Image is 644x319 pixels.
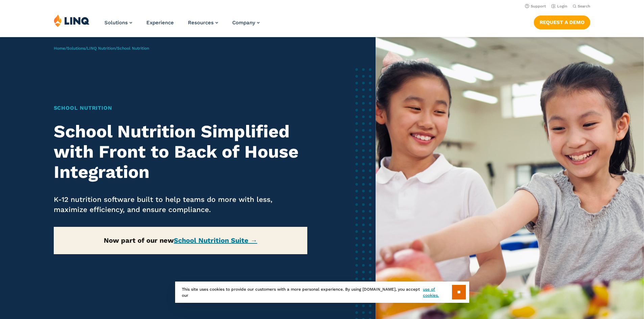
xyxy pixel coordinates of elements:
strong: Now part of our new [104,236,257,244]
a: Experience [146,20,174,26]
a: Resources [188,20,218,26]
span: Company [232,20,255,26]
div: This site uses cookies to provide our customers with a more personal experience. By using [DOMAIN... [175,282,469,303]
span: Solutions [104,20,128,26]
a: School Nutrition Suite → [174,236,257,244]
a: Company [232,20,260,26]
a: Support [525,4,546,8]
a: Login [551,4,567,8]
nav: Primary Navigation [104,14,260,36]
h2: School Nutrition Simplified with Front to Back of House Integration [54,122,308,182]
a: Solutions [67,46,85,51]
a: LINQ Nutrition [87,46,115,51]
nav: Button Navigation [534,14,590,29]
a: Home [54,46,65,51]
button: Open Search Bar [573,4,590,9]
span: Search [578,4,590,8]
img: LINQ | K‑12 Software [54,14,90,27]
span: School Nutrition [117,46,149,51]
a: Request a Demo [534,16,590,29]
h1: School Nutrition [54,104,308,112]
span: / / / [54,46,149,51]
a: use of cookies. [423,286,452,298]
span: Resources [188,20,214,26]
p: K-12 nutrition software built to help teams do more with less, maximize efficiency, and ensure co... [54,194,308,215]
a: Solutions [104,20,132,26]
